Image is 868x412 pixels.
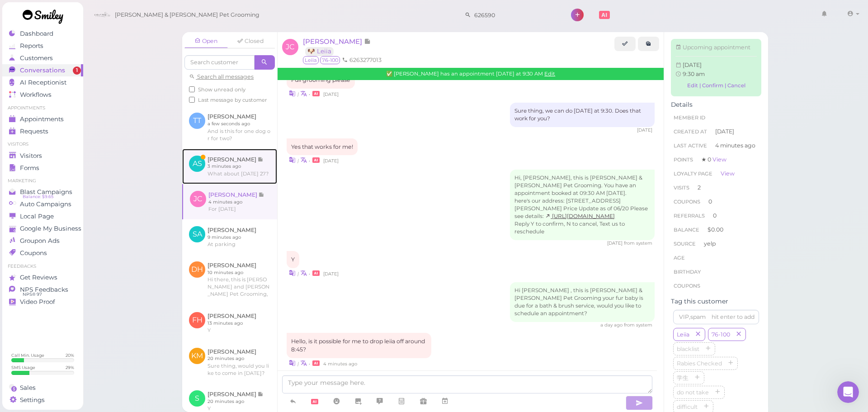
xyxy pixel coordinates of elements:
[20,274,57,281] span: Get Reviews
[320,56,340,64] span: 76-100
[674,227,701,233] span: Balance
[287,155,655,165] div: •
[2,178,83,184] li: Marketing
[2,28,83,40] a: Dashboard
[671,237,761,251] li: yelp
[2,64,83,76] a: Conversations 1
[303,56,319,64] span: Leiia
[287,71,355,89] div: Full grooming please
[20,79,66,86] span: AI Receptionist
[2,271,83,284] a: Get Reviews
[11,365,35,370] div: SMS Usage
[2,223,83,235] a: Google My Business
[20,91,52,99] span: Workflows
[674,128,707,135] span: Created At
[2,296,83,308] a: Video Proof
[11,352,44,358] div: Call Min. Usage
[2,382,83,394] a: Sales
[20,54,53,62] span: Customers
[545,213,615,219] a: [URL][DOMAIN_NAME]
[184,55,255,70] input: Search customer
[115,2,259,28] span: [PERSON_NAME] & [PERSON_NAME] Pet Grooming
[323,271,339,277] span: 09/08/2025 01:58pm
[2,162,83,174] a: Forms
[23,291,42,298] span: NPS® 97
[198,97,267,103] span: Last message by customer
[675,389,711,396] span: do not take
[2,235,83,247] a: Groupon Ads
[20,286,68,294] span: NPS Feedbacks
[674,142,707,149] span: Last Active
[282,39,298,55] span: JC
[287,333,431,358] div: Hello, is it possible for me to drop leiia off around 8:45?
[607,240,624,246] span: 09/08/2025 01:52pm
[712,156,726,163] a: View
[675,403,699,410] span: difficult
[510,170,655,240] div: Hi, [PERSON_NAME], this is [PERSON_NAME] & [PERSON_NAME] Pet Grooming. You have an appointment bo...
[674,185,689,191] span: Visits
[2,150,83,162] a: Visitors
[675,346,701,352] span: blacklist
[20,225,81,232] span: Google My Business
[287,89,655,98] div: •
[673,310,759,324] input: VIP,spam
[198,86,245,93] span: Show unread only
[510,282,655,322] div: Hi [PERSON_NAME] , this is [PERSON_NAME] & [PERSON_NAME] Pet Grooming your fur baby is due for a ...
[2,89,83,101] a: Workflows
[674,170,712,177] span: Loyalty page
[386,71,392,77] span: Confirmed
[674,114,705,121] span: Member ID
[671,298,761,305] div: Tag this customer
[66,365,74,370] div: 29 %
[2,198,83,210] a: Auto Campaigns
[340,56,384,64] li: 6263277013
[683,71,705,77] span: 9:30 am
[675,360,724,367] span: Rabies Checked
[674,241,696,247] span: Source
[675,374,690,381] span: 学生
[323,158,339,164] span: 09/08/2025 01:31pm
[2,40,83,52] a: Reports
[287,268,655,278] div: •
[675,331,691,338] span: Leiia
[671,180,761,195] li: 2
[2,186,83,198] a: Blast Campaigns Balance: $9.65
[2,247,83,259] a: Coupons
[2,141,83,147] li: Visitors
[73,66,81,75] span: 1
[2,284,83,296] a: NPS Feedbacks NPS® 97
[674,255,685,261] span: age
[671,194,761,209] li: 0
[20,152,42,160] span: Visitors
[303,37,364,46] span: [PERSON_NAME]
[471,8,559,22] input: Search customer
[721,170,735,177] a: View
[2,105,83,111] li: Appointments
[2,113,83,125] a: Appointments
[297,158,299,164] i: |
[364,37,371,46] span: Note
[20,200,71,208] span: Auto Campaigns
[20,213,54,220] span: Local Page
[683,62,702,68] span: Fri Sep 12 2025 09:30:00 GMT-0700 (Pacific Daylight Time)
[20,237,60,245] span: Groupon Ads
[189,86,195,92] input: Show unread only
[66,352,74,358] div: 20 %
[20,396,45,404] span: Settings
[287,358,655,368] div: •
[20,30,53,38] span: Dashboard
[287,251,299,268] div: Y
[624,240,652,246] span: from system
[837,381,859,403] iframe: Intercom live chat
[20,298,55,306] span: Video Proof
[674,269,701,275] span: Birthday
[708,226,723,233] span: $0.00
[701,156,726,163] span: ★ 0
[544,71,555,77] a: Edit
[675,80,757,92] a: Edit | Confirm | Cancel
[637,127,652,133] span: 09/08/2025 01:28pm
[2,125,83,137] a: Requests
[510,103,655,127] div: Sure thing, we can do [DATE] at 9:30. Does that work for you?
[715,142,755,150] span: 4 minutes ago
[712,313,755,321] div: hit enter to add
